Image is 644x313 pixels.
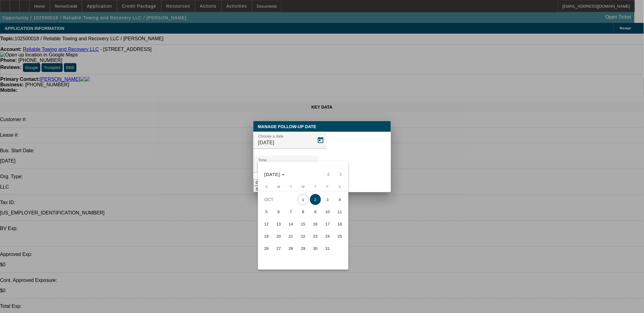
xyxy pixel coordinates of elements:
button: October 8, 2025 [297,206,309,218]
span: 23 [310,231,321,242]
button: October 29, 2025 [297,242,309,254]
button: October 17, 2025 [322,218,334,230]
span: 16 [310,218,321,229]
button: October 3, 2025 [322,193,334,206]
button: October 28, 2025 [285,242,297,254]
button: October 26, 2025 [260,242,273,254]
button: October 14, 2025 [285,218,297,230]
span: 15 [298,218,309,229]
span: 12 [261,218,272,229]
span: 13 [273,218,284,229]
button: October 24, 2025 [322,230,334,242]
button: October 23, 2025 [309,230,322,242]
span: 24 [322,231,333,242]
span: 1 [298,194,309,205]
span: 18 [334,218,345,229]
button: Choose month and year [262,169,287,180]
span: 25 [334,231,345,242]
button: October 12, 2025 [260,218,273,230]
span: S [265,185,267,189]
span: 6 [273,206,284,217]
button: October 25, 2025 [334,230,346,242]
span: 27 [273,243,284,254]
span: 21 [285,231,296,242]
span: M [277,185,280,189]
button: October 10, 2025 [322,206,334,218]
span: 22 [298,231,309,242]
span: 20 [273,231,284,242]
span: 17 [322,218,333,229]
td: OCT [260,193,297,206]
span: W [302,185,305,189]
button: October 15, 2025 [297,218,309,230]
span: 7 [285,206,296,217]
span: 26 [261,243,272,254]
button: October 9, 2025 [309,206,322,218]
button: October 20, 2025 [273,230,285,242]
span: F [327,185,329,189]
span: 30 [310,243,321,254]
span: 14 [285,218,296,229]
button: October 13, 2025 [273,218,285,230]
button: October 1, 2025 [297,193,309,206]
span: 28 [285,243,296,254]
button: October 27, 2025 [273,242,285,254]
span: 5 [261,206,272,217]
span: T [315,185,317,189]
button: October 4, 2025 [334,193,346,206]
button: October 5, 2025 [260,206,273,218]
button: October 22, 2025 [297,230,309,242]
span: 4 [334,194,345,205]
button: October 6, 2025 [273,206,285,218]
span: 19 [261,231,272,242]
span: 31 [322,243,333,254]
span: T [290,185,292,189]
button: October 7, 2025 [285,206,297,218]
span: 10 [322,206,333,217]
span: S [339,185,341,189]
span: 8 [298,206,309,217]
span: [DATE] [264,172,280,177]
button: October 2, 2025 [309,193,322,206]
span: 11 [334,206,345,217]
span: 3 [322,194,333,205]
button: October 31, 2025 [322,242,334,254]
button: October 19, 2025 [260,230,273,242]
button: October 11, 2025 [334,206,346,218]
span: 29 [298,243,309,254]
span: 9 [310,206,321,217]
span: 2 [310,194,321,205]
button: October 21, 2025 [285,230,297,242]
button: October 30, 2025 [309,242,322,254]
button: October 16, 2025 [309,218,322,230]
button: October 18, 2025 [334,218,346,230]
